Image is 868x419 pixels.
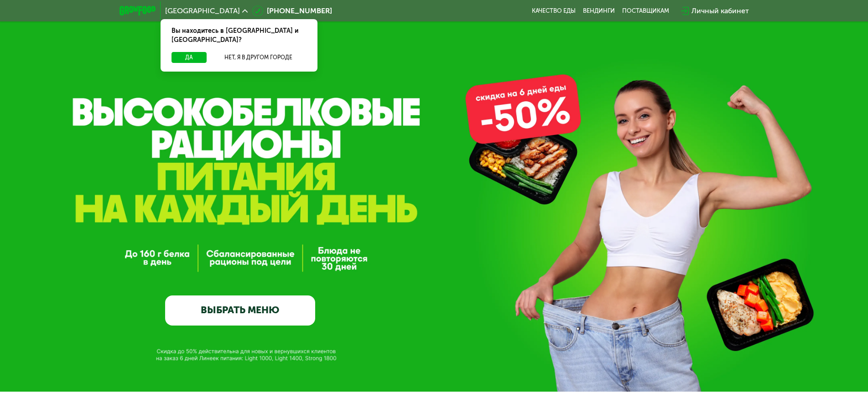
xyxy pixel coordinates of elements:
[161,19,317,52] div: Вы находитесь в [GEOGRAPHIC_DATA] и [GEOGRAPHIC_DATA]?
[172,52,207,63] button: Да
[622,7,669,15] div: поставщикам
[532,7,576,15] a: Качество еды
[210,52,307,63] button: Нет, я в другом городе
[691,5,749,16] div: Личный кабинет
[252,5,332,16] a: [PHONE_NUMBER]
[165,295,315,326] a: ВЫБРАТЬ МЕНЮ
[165,7,240,15] span: [GEOGRAPHIC_DATA]
[583,7,615,15] a: Вендинги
